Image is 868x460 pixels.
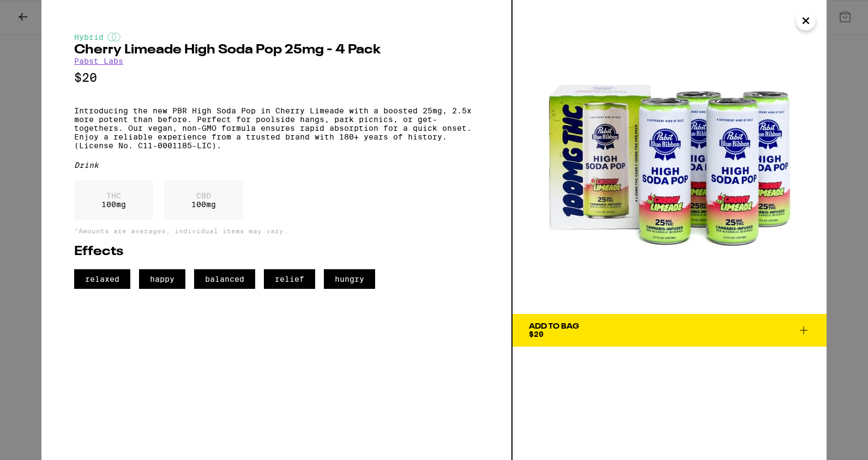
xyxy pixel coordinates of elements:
a: Pabst Labs [74,57,123,65]
div: 100 mg [74,180,153,220]
h2: Effects [74,245,479,258]
p: Introducing the new PBR High Soda Pop in Cherry Limeade with a boosted 25mg, 2.5x more potent tha... [74,106,479,150]
div: 100 mg [164,180,243,220]
div: Hybrid [74,33,479,41]
span: happy [139,269,185,289]
span: relaxed [74,269,130,289]
p: *Amounts are averages, individual items may vary. [74,227,479,234]
div: Drink [74,161,479,170]
img: hybridColor.svg [107,33,120,41]
span: balanced [194,269,255,289]
span: hungry [324,269,375,289]
p: THC [101,191,126,200]
span: relief [264,269,315,289]
span: $20 [529,330,544,338]
button: Add To Bag$20 [513,314,827,347]
p: CBD [191,191,216,200]
button: Close [796,11,816,31]
p: $20 [74,71,479,84]
h2: Cherry Limeade High Soda Pop 25mg - 4 Pack [74,44,479,57]
span: Hi. Need any help? [7,8,79,16]
div: Add To Bag [529,323,579,330]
